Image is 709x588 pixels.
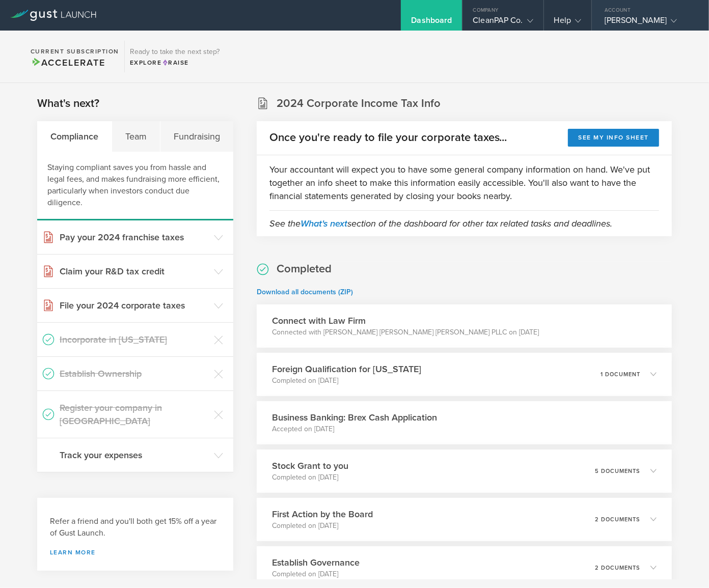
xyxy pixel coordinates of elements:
[269,130,507,145] h2: Once you're ready to file your corporate taxes...
[60,367,209,380] h3: Establish Ownership
[473,15,533,31] div: CleanPAP Co.
[301,218,347,229] a: What's next
[272,569,360,579] p: Completed on [DATE]
[130,48,220,55] h3: Ready to take the next step?
[60,265,209,278] h3: Claim your R&D tax credit
[658,539,709,588] iframe: Chat Widget
[272,411,437,424] h3: Business Banking: Brex Cash Application
[31,57,105,68] span: Accelerate
[60,401,209,428] h3: Register your company in [GEOGRAPHIC_DATA]
[37,152,233,220] div: Staying compliant saves you from hassle and legal fees, and makes fundraising more efficient, par...
[601,372,640,377] p: 1 document
[269,163,659,203] p: Your accountant will expect you to have some general company information on hand. We've put toget...
[124,41,225,72] div: Ready to take the next step?ExploreRaise
[160,121,233,152] div: Fundraising
[411,15,452,31] div: Dashboard
[272,459,348,472] h3: Stock Grant to you
[272,556,360,569] h3: Establish Governance
[112,121,160,152] div: Team
[37,96,99,111] h2: What's next?
[272,521,373,531] p: Completed on [DATE]
[272,376,421,386] p: Completed on [DATE]
[60,449,209,462] h3: Track your expenses
[50,516,221,539] h3: Refer a friend and you'll both get 15% off a year of Gust Launch.
[60,299,209,312] h3: File your 2024 corporate taxes
[272,327,539,338] p: Connected with [PERSON_NAME] [PERSON_NAME] [PERSON_NAME] PLLC on [DATE]
[162,59,189,66] span: Raise
[257,288,353,296] a: Download all documents (ZIP)
[272,362,421,376] h3: Foreign Qualification for [US_STATE]
[272,472,348,483] p: Completed on [DATE]
[595,517,640,522] p: 2 documents
[50,549,221,555] a: Learn more
[272,508,373,521] h3: First Action by the Board
[60,333,209,346] h3: Incorporate in [US_STATE]
[272,424,437,434] p: Accepted on [DATE]
[272,314,539,327] h3: Connect with Law Firm
[277,262,332,276] h2: Completed
[568,129,659,147] button: See my info sheet
[595,565,640,571] p: 2 documents
[60,231,209,244] h3: Pay your 2024 franchise taxes
[130,58,220,67] div: Explore
[554,15,581,31] div: Help
[277,96,441,111] h2: 2024 Corporate Income Tax Info
[269,218,613,229] em: See the section of the dashboard for other tax related tasks and deadlines.
[605,15,691,31] div: [PERSON_NAME]
[595,468,640,474] p: 5 documents
[37,121,112,152] div: Compliance
[31,48,119,54] h2: Current Subscription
